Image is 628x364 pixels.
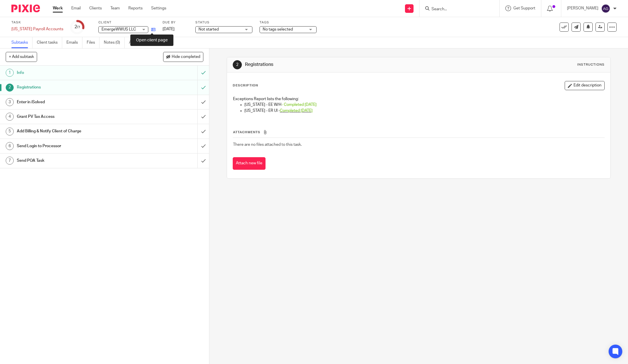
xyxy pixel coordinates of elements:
[151,5,166,11] a: Settings
[11,26,63,32] div: [US_STATE] Payroll Accounts
[567,5,598,11] p: [PERSON_NAME]
[6,52,37,62] button: + Add subtask
[17,112,133,121] h1: Grant PV Tax Access
[577,62,605,67] div: Instructions
[89,5,102,11] a: Clients
[17,156,133,165] h1: Send POA Task
[71,5,81,11] a: Email
[513,6,535,10] span: Get Support
[565,81,605,90] button: Edit description
[163,27,175,31] span: [DATE]
[66,37,82,48] a: Emails
[233,157,266,170] button: Attach new file
[6,142,14,150] div: 6
[87,37,100,48] a: Files
[601,4,610,13] img: svg%3E
[198,27,219,31] span: Not started
[245,62,431,68] h1: Registrations
[17,142,133,150] h1: Send Login to Processor
[104,37,125,48] a: Notes (0)
[17,68,133,77] h1: Info
[110,5,120,11] a: Team
[17,83,133,92] h1: Registrations
[233,131,260,134] span: Attachments
[263,27,293,31] span: No tags selected
[17,127,133,136] h1: Add Billing & Notify Client of Charge
[233,96,604,102] p: Exceptions Report lists the following:
[11,37,33,48] a: Subtasks
[172,55,200,59] span: Hide completed
[74,24,80,30] div: 2
[17,98,133,106] h1: Enter in iSolved
[6,157,14,165] div: 7
[11,26,63,32] div: Mississippi Payroll Accounts
[6,128,14,136] div: 5
[244,108,604,114] p: [US_STATE] - ER UI -
[6,113,14,121] div: 4
[195,20,252,25] label: Status
[431,7,482,12] input: Search
[6,98,14,106] div: 3
[11,5,40,12] img: Pixie
[98,20,155,25] label: Client
[128,5,143,11] a: Reports
[53,5,63,11] a: Work
[6,84,14,92] div: 2
[244,102,604,108] p: [US_STATE] - EE W/H
[6,69,14,77] div: 1
[233,143,302,147] span: There are no files attached to this task.
[163,52,203,62] button: Hide completed
[11,20,63,25] label: Task
[163,20,188,25] label: Due by
[37,37,62,48] a: Client tasks
[281,103,317,107] span: - Completed [DATE]
[280,109,313,113] span: Completed [DATE]
[102,27,136,31] span: EmergeWWUS LLC
[260,20,317,25] label: Tags
[233,83,258,88] p: Description
[129,37,151,48] a: Audit logs
[233,60,242,69] div: 2
[77,26,80,29] small: /7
